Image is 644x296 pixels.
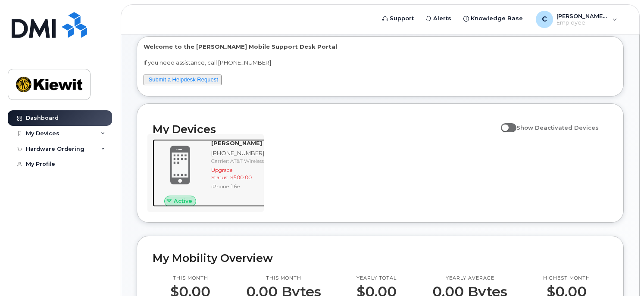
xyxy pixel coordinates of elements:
[144,75,222,85] button: Submit a Helpdesk Request
[530,11,623,28] div: Carlos.Pazos
[376,10,420,27] a: Support
[457,10,529,27] a: Knowledge Base
[542,14,547,25] span: C
[211,167,232,181] span: Upgrade Status:
[211,183,264,190] div: iPhone 16e
[556,19,608,26] span: Employee
[144,43,617,51] p: Welcome to the [PERSON_NAME] Mobile Support Desk Portal
[556,12,608,19] span: [PERSON_NAME].[PERSON_NAME]
[390,14,414,23] span: Support
[153,123,497,136] h2: My Devices
[516,124,599,131] span: Show Deactivated Devices
[211,140,262,146] strong: [PERSON_NAME]
[501,119,508,126] input: Show Deactivated Devices
[543,275,590,282] p: Highest month
[230,174,252,181] span: $500.00
[356,275,397,282] p: Yearly total
[170,275,210,282] p: This month
[471,14,523,23] span: Knowledge Base
[211,149,264,157] div: [PHONE_NUMBER]
[144,59,617,67] p: If you need assistance, call [PHONE_NUMBER]
[246,275,321,282] p: This month
[211,157,264,165] div: Carrier: AT&T Wireless
[420,10,457,27] a: Alerts
[153,252,608,265] h2: My Mobility Overview
[432,275,507,282] p: Yearly average
[174,197,192,205] span: Active
[149,76,218,83] a: Submit a Helpdesk Request
[153,139,259,206] a: Active[PERSON_NAME][PHONE_NUMBER]Carrier: AT&T WirelessUpgrade Status:$500.00iPhone 16e
[433,14,451,23] span: Alerts
[606,259,638,290] iframe: Messenger Launcher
